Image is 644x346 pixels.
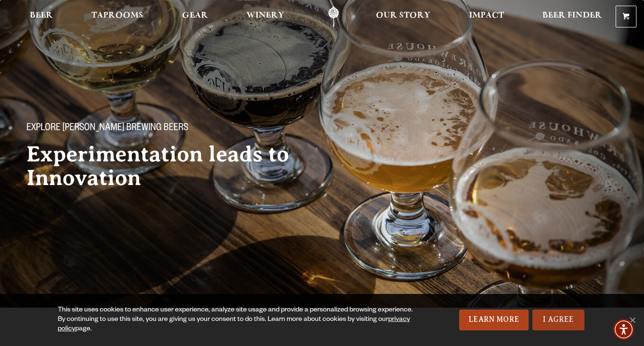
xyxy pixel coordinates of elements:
div: Accessibility Menu [613,319,634,340]
span: Beer [30,12,53,19]
h2: Experimentation leads to Innovation [26,142,322,190]
div: This site uses cookies to enhance user experience, analyze site usage and provide a personalized ... [58,306,416,334]
a: Impact [463,6,510,27]
a: Our Story [370,6,436,27]
span: Impact [469,12,504,19]
a: Odell Home [316,6,351,27]
a: Winery [240,6,290,27]
span: Explore [PERSON_NAME] Brewing Beers [26,123,188,135]
a: Learn More [459,310,529,330]
span: Gear [182,12,208,19]
span: Winery [246,12,284,19]
span: Our Story [376,12,430,19]
a: I Agree [532,310,584,330]
a: Beer Finder [536,6,608,27]
a: Gear [176,6,214,27]
span: Taprooms [91,12,143,19]
span: Beer Finder [542,12,602,19]
a: Taprooms [85,6,149,27]
a: Beer [24,6,59,27]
